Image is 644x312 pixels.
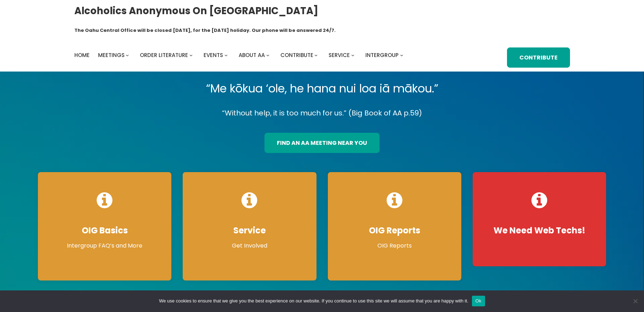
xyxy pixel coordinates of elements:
[32,79,612,98] p: “Me kōkua ‘ole, he hana nui loa iā mākou.”
[351,53,354,57] button: Service submenu
[335,225,454,236] h4: OIG Reports
[126,53,129,57] button: Meetings submenu
[400,53,403,57] button: Intergroup submenu
[140,51,188,59] span: Order Literature
[239,50,265,60] a: About AA
[32,107,612,119] p: “Without help, it is too much for us.” (Big Book of AA p.59)
[98,50,125,60] a: Meetings
[190,242,309,250] p: Get Involved
[329,50,350,60] a: Service
[632,297,639,305] span: No
[266,53,269,57] button: About AA submenu
[98,51,125,59] span: Meetings
[74,50,90,60] a: Home
[472,296,485,306] button: Ok
[329,51,350,59] span: Service
[224,53,228,57] button: Events submenu
[74,2,318,19] a: Alcoholics Anonymous on [GEOGRAPHIC_DATA]
[45,225,164,236] h4: OIG Basics
[204,50,223,60] a: Events
[280,50,313,60] a: Contribute
[280,51,313,59] span: Contribute
[74,51,90,59] span: Home
[314,53,318,57] button: Contribute submenu
[190,225,309,236] h4: Service
[204,51,223,59] span: Events
[74,50,406,60] nav: Intergroup
[335,242,454,250] p: OIG Reports
[159,297,468,305] span: We use cookies to ensure that we give you the best experience on our website. If you continue to ...
[189,53,193,57] button: Order Literature submenu
[507,47,570,68] a: Contribute
[264,133,379,153] a: find an aa meeting near you
[74,27,336,34] h1: The Oahu Central Office will be closed [DATE], for the [DATE] holiday. Our phone will be answered...
[480,225,599,236] h4: We Need Web Techs!
[365,50,399,60] a: Intergroup
[365,51,399,59] span: Intergroup
[45,242,164,250] p: Intergroup FAQ’s and More
[239,51,265,59] span: About AA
